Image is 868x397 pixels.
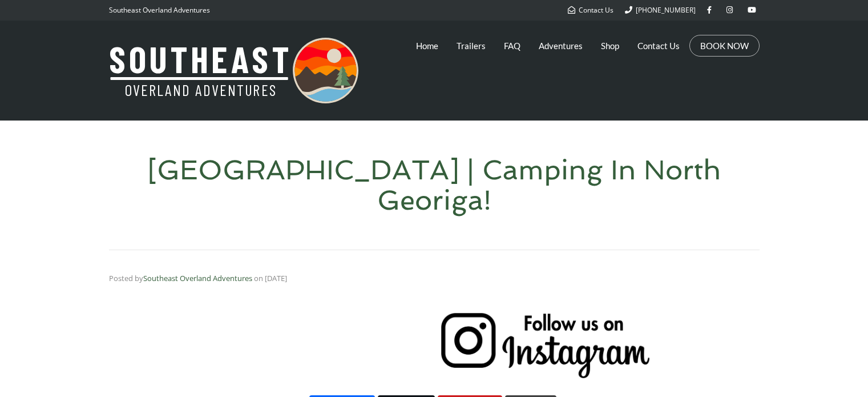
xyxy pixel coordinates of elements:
[636,5,696,15] span: [PHONE_NUMBER]
[254,273,263,283] span: on
[109,273,252,283] span: Posted by
[637,31,680,60] a: Contact Us
[265,273,287,283] time: [DATE]
[625,5,696,15] a: [PHONE_NUMBER]
[147,154,721,216] h1: [GEOGRAPHIC_DATA] | Camping In North Georiga!
[539,31,583,60] a: Adventures
[579,5,613,15] span: Contact Us
[440,312,651,379] img: follow-us-on-instagram-southeast-overland-adventures.png
[601,31,619,60] a: Shop
[700,40,749,51] a: BOOK NOW
[416,31,438,60] a: Home
[504,31,520,60] a: FAQ
[568,5,613,15] a: Contact Us
[457,31,486,60] a: Trailers
[143,273,252,283] a: Southeast Overland Adventures
[109,38,358,103] img: Southeast Overland Adventures
[109,3,210,18] p: Southeast Overland Adventures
